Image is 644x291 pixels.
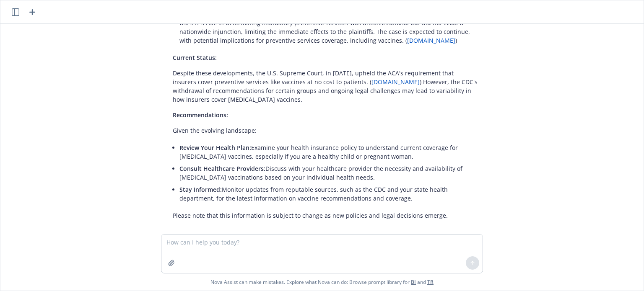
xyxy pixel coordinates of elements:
p: Monitor updates from reputable sources, such as the CDC and your state health department, for the... [179,185,478,203]
span: Consult Healthcare Providers: [179,165,265,173]
span: Nova Assist can make mistakes. Explore what Nova can do: Browse prompt library for and [210,273,434,291]
a: [DOMAIN_NAME] [407,36,455,44]
p: Examine your health insurance policy to understand current coverage for [MEDICAL_DATA] vaccines, ... [179,143,478,161]
a: [DOMAIN_NAME] [371,78,420,86]
span: Review Your Health Plan: [179,144,251,152]
a: BI [411,278,416,286]
span: Current Status: [173,54,217,62]
p: Please note that this information is subject to change as new policies and legal decisions emerge. [173,211,478,220]
p: Discuss with your healthcare provider the necessity and availability of [MEDICAL_DATA] vaccinatio... [179,164,478,182]
p: Given the evolving landscape: [173,126,478,135]
span: Recommendations: [173,111,228,119]
p: Despite these developments, the U.S. Supreme Court, in [DATE], upheld the ACA's requirement that ... [173,69,478,104]
span: Stay Informed: [179,185,222,193]
a: TR [427,278,434,286]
